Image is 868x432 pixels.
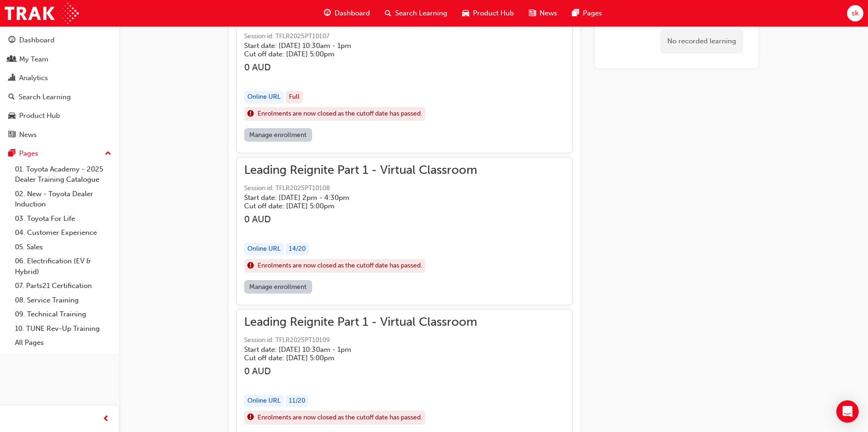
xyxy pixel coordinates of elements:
h3: 0 AUD [244,62,477,73]
span: guage-icon [324,7,331,19]
a: Manage enrollment [244,280,312,294]
span: exclaim-icon [247,260,254,272]
a: News [4,126,115,144]
h5: Cut off date: [DATE] 5:00pm [244,354,462,362]
span: Dashboard [335,8,370,19]
h5: Cut off date: [DATE] 5:00pm [244,50,462,58]
div: Product Hub [19,110,60,121]
button: sk [847,5,863,21]
span: guage-icon [8,36,15,45]
span: exclaim-icon [247,411,254,424]
div: No recorded learning [660,29,743,54]
button: Leading Reignite Part 1 - Virtual ClassroomSession id: TFLR2025PT10108Start date: [DATE] 2pm - 4:... [244,165,565,297]
a: 06. Electrification (EV & Hybrid) [11,254,115,279]
span: chart-icon [8,74,15,82]
div: 11 / 20 [286,395,308,407]
a: Manage enrollment [244,128,312,142]
span: car-icon [8,112,15,120]
a: Search Learning [4,89,115,106]
span: Enrolments are now closed as the cutoff date has passed. [258,412,422,423]
a: Analytics [4,69,115,87]
a: 10. TUNE Rev-Up Training [11,322,115,336]
button: Pages [4,145,115,162]
a: guage-iconDashboard [316,4,377,23]
h5: Start date: [DATE] 2pm - 4:30pm [244,193,462,202]
a: 05. Sales [11,240,115,254]
h3: 0 AUD [244,366,477,377]
div: News [19,130,37,140]
span: Leading Reignite Part 1 - Virtual Classroom [244,317,477,328]
h5: Start date: [DATE] 10:30am - 1pm [244,41,462,50]
div: Pages [19,148,38,159]
a: 08. Service Training [11,293,115,308]
span: Session id: TFLR2025PT10107 [244,31,477,42]
a: news-iconNews [521,4,565,23]
span: Session id: TFLR2025PT10108 [244,183,477,194]
a: Product Hub [4,107,115,124]
span: Search Learning [395,8,447,19]
span: sk [852,8,859,19]
span: car-icon [462,7,469,19]
a: Dashboard [4,32,115,49]
span: Enrolments are now closed as the cutoff date has passed. [258,261,422,271]
div: Online URL [244,395,284,407]
a: 02. New - Toyota Dealer Induction [11,187,115,212]
span: Product Hub [473,8,514,19]
div: Analytics [19,73,48,83]
h5: Start date: [DATE] 10:30am - 1pm [244,345,462,354]
div: 14 / 20 [286,243,309,255]
div: Full [286,91,303,103]
a: 07. Parts21 Certification [11,279,115,293]
div: Search Learning [19,92,71,103]
span: prev-icon [103,413,109,425]
span: Pages [583,8,602,19]
span: pages-icon [8,150,15,158]
div: Online URL [244,91,284,103]
h3: 0 AUD [244,214,477,225]
a: My Team [4,51,115,68]
span: people-icon [8,55,15,64]
span: news-icon [529,7,536,19]
button: DashboardMy TeamAnalyticsSearch LearningProduct HubNews [4,30,115,145]
span: Leading Reignite Part 1 - Virtual Classroom [244,165,477,176]
span: News [540,8,557,19]
a: car-iconProduct Hub [455,4,521,23]
span: up-icon [105,148,111,160]
a: 04. Customer Experience [11,226,115,240]
span: search-icon [385,7,391,19]
h5: Cut off date: [DATE] 5:00pm [244,202,462,210]
a: pages-iconPages [565,4,609,23]
span: pages-icon [572,7,579,19]
span: news-icon [8,131,15,139]
a: 09. Technical Training [11,307,115,322]
button: Leading Reignite Part 1 - Virtual ClassroomSession id: TFLR2025PT10107Start date: [DATE] 10:30am ... [244,13,565,145]
span: Session id: TFLR2025PT10109 [244,335,477,346]
div: Open Intercom Messenger [836,400,859,423]
div: Dashboard [19,35,55,46]
div: My Team [19,54,48,65]
span: exclaim-icon [247,108,254,120]
a: 01. Toyota Academy - 2025 Dealer Training Catalogue [11,162,115,187]
a: 03. Toyota For Life [11,212,115,226]
a: search-iconSearch Learning [377,4,455,23]
span: search-icon [8,93,15,102]
div: Online URL [244,243,284,255]
img: Trak [5,3,79,24]
span: Enrolments are now closed as the cutoff date has passed. [258,109,422,119]
a: All Pages [11,336,115,350]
